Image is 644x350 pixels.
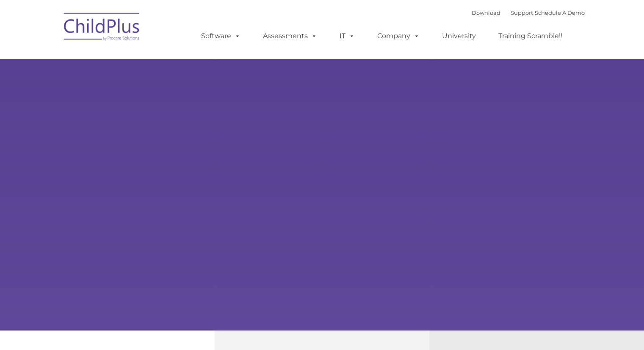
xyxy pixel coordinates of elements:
img: ChildPlus by Procare Solutions [60,7,144,49]
a: Support [511,9,533,16]
a: Assessments [254,28,326,44]
a: Training Scramble!! [490,28,571,44]
a: Software [193,28,249,44]
a: Download [472,9,500,16]
font: | [472,9,585,16]
a: University [434,28,484,44]
a: IT [331,28,363,44]
a: Company [369,28,428,44]
a: Schedule A Demo [535,9,585,16]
